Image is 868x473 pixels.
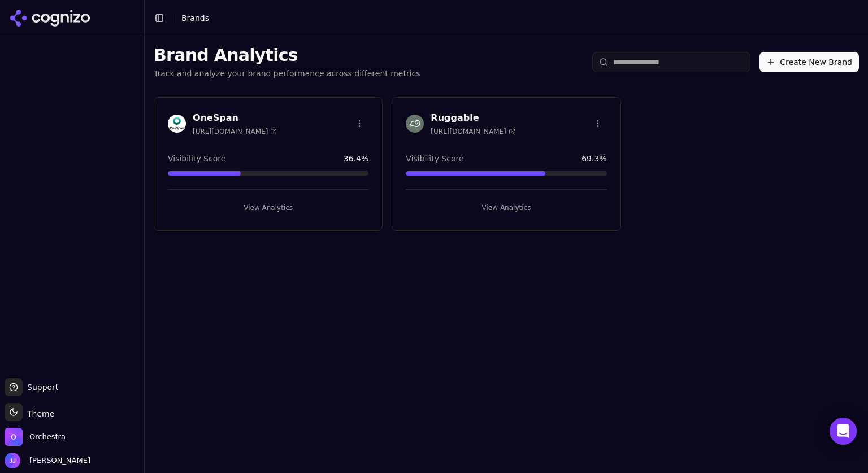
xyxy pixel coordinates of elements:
span: [URL][DOMAIN_NAME] [431,127,515,136]
button: View Analytics [168,199,368,217]
span: [PERSON_NAME] [25,456,90,466]
button: Open user button [5,453,90,468]
span: Brands [181,14,209,23]
button: Create New Brand [759,52,859,72]
span: Orchestra [29,432,66,442]
nav: breadcrumb [181,12,209,24]
h3: OneSpan [193,111,277,125]
span: Theme [23,409,54,418]
img: Orchestra [5,428,23,446]
img: OneSpan [168,115,186,133]
span: Visibility Score [168,153,225,164]
p: Track and analyze your brand performance across different metrics [154,68,420,79]
button: Open organization switcher [5,428,66,446]
span: [URL][DOMAIN_NAME] [193,127,277,136]
div: Open Intercom Messenger [830,418,857,445]
img: Jeff Jensen [5,453,20,468]
span: Support [23,382,58,393]
button: View Analytics [406,199,606,217]
span: Visibility Score [406,153,463,164]
h1: Brand Analytics [154,45,420,65]
span: 36.4 % [344,153,368,164]
h3: Ruggable [431,111,515,125]
span: 69.3 % [581,153,606,164]
img: Ruggable [406,115,424,133]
